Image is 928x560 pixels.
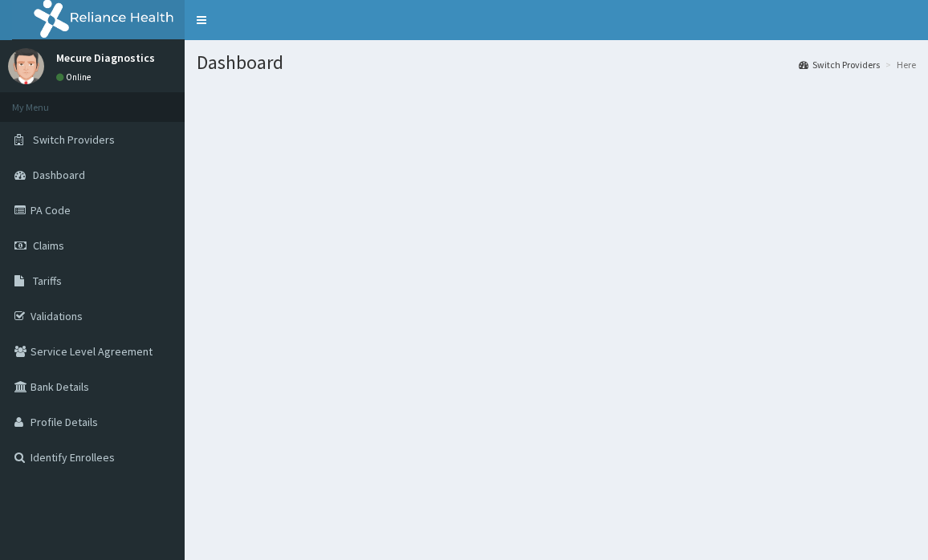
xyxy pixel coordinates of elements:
[799,58,880,71] a: Switch Providers
[33,274,62,288] span: Tariffs
[881,58,916,71] li: Here
[197,52,916,73] h1: Dashboard
[8,48,44,84] img: User Image
[56,71,95,83] a: Online
[33,168,85,182] span: Dashboard
[33,238,64,253] span: Claims
[33,132,115,147] span: Switch Providers
[56,52,155,63] p: Mecure Diagnostics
